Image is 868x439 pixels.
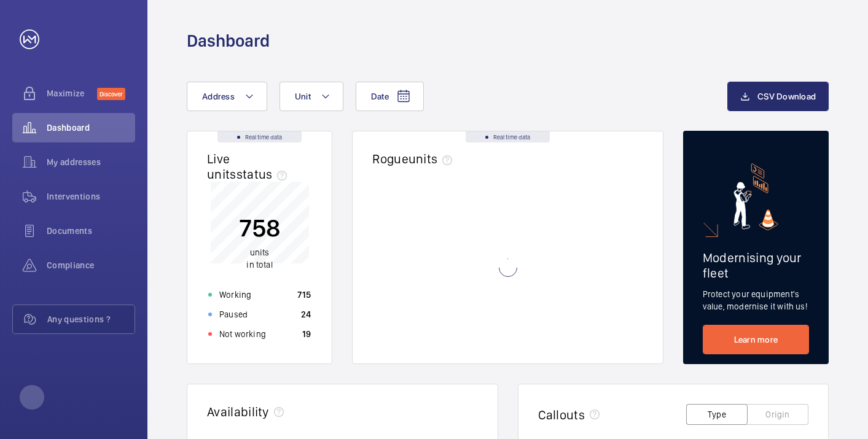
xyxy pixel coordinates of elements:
img: marketing-card.svg [733,163,778,230]
button: Date [356,82,424,111]
span: units [250,247,270,257]
h2: Live units [207,151,292,182]
p: Not working [219,328,266,340]
span: Interventions [47,190,135,203]
span: Dashboard [47,122,135,134]
p: 19 [302,328,311,340]
span: My addresses [47,156,135,168]
h2: Callouts [538,407,585,422]
span: Date [371,91,389,101]
p: 758 [239,212,281,243]
span: status [237,166,292,182]
h2: Rogue [372,151,457,166]
p: 715 [297,289,311,301]
p: Working [219,289,251,301]
h2: Modernising your fleet [703,250,809,281]
button: Unit [280,82,343,111]
span: Unit [295,91,311,101]
a: Learn more [703,325,809,354]
button: CSV Download [727,82,829,111]
div: Real time data [217,131,302,142]
span: Any questions ? [47,313,135,325]
span: Maximize [47,87,97,99]
p: 24 [301,308,311,321]
h2: Availability [207,404,269,419]
button: Origin [747,404,808,425]
span: Address [202,91,235,101]
h1: Dashboard [187,29,270,52]
span: Documents [47,225,135,237]
button: Address [187,82,267,111]
span: Discover [97,88,125,100]
p: Protect your equipment's value, modernise it with us! [703,288,809,313]
span: Compliance [47,259,135,271]
button: Type [686,404,748,425]
span: units [409,151,458,166]
span: CSV Download [757,91,816,101]
p: in total [239,246,281,271]
p: Paused [219,308,248,321]
div: Real time data [466,131,550,142]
